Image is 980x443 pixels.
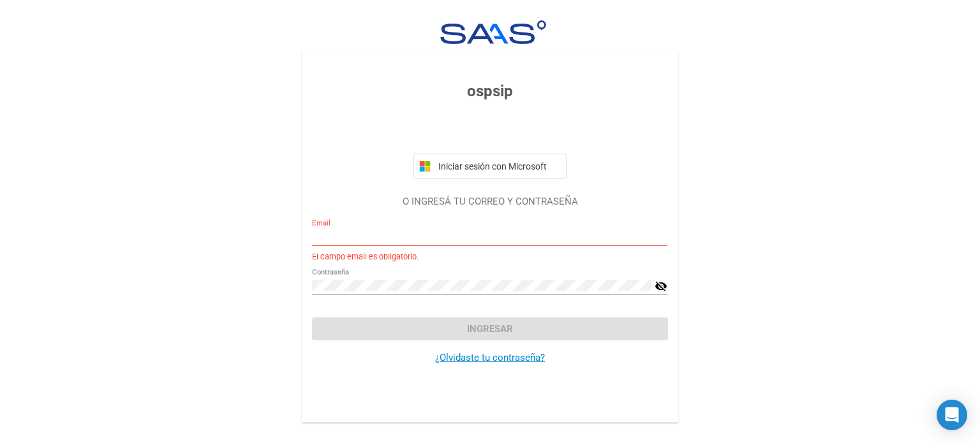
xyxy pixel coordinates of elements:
span: Iniciar sesión con Microsoft [436,161,561,171]
div: Open Intercom Messenger [937,400,967,430]
a: ¿Olvidaste tu contraseña? [435,352,545,363]
button: Iniciar sesión con Microsoft [413,154,567,179]
button: Ingresar [312,317,667,340]
small: El campo email es obligatorio. [312,251,419,263]
mat-icon: visibility_off [655,279,667,294]
p: O INGRESÁ TU CORREO Y CONTRASEÑA [312,194,667,209]
h3: ospsip [312,80,667,103]
iframe: Botón Iniciar sesión con Google [407,117,573,145]
span: Ingresar [467,323,513,335]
